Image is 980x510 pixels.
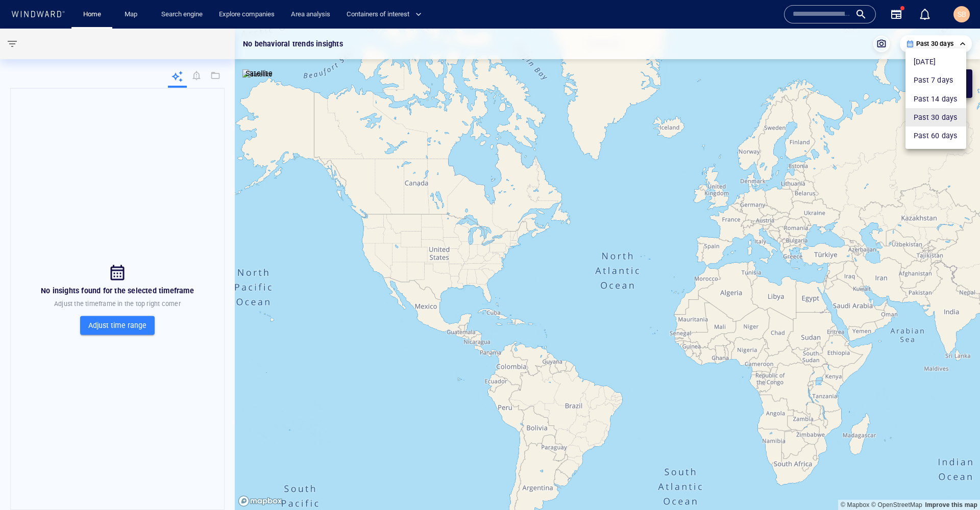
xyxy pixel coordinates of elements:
li: Past 7 days [905,71,966,89]
li: Past 30 days [905,108,966,126]
li: [DATE] [905,53,966,71]
li: Past 60 days [905,126,966,145]
iframe: Chat [937,464,972,502]
li: Past 14 days [905,90,966,108]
